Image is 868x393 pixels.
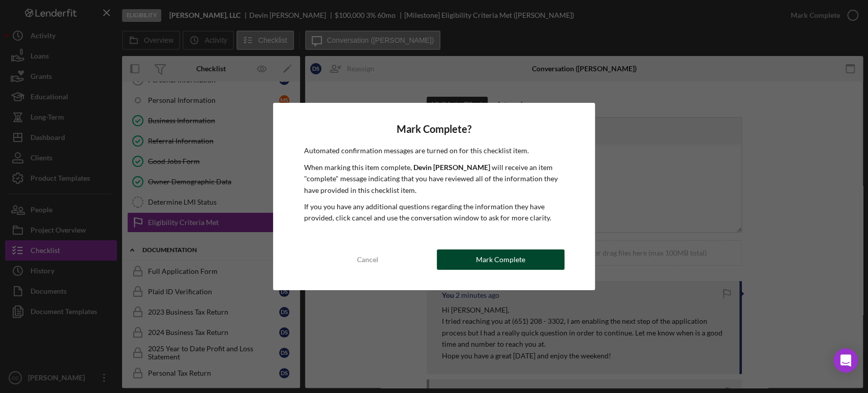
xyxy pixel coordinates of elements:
[304,249,431,270] button: Cancel
[413,163,490,172] b: Devin [PERSON_NAME]
[437,249,564,270] button: Mark Complete
[476,249,525,270] div: Mark Complete
[304,145,564,156] p: Automated confirmation messages are turned on for this checklist item.
[304,201,564,224] p: If you you have any additional questions regarding the information they have provided, click canc...
[833,348,858,373] div: Open Intercom Messenger
[304,123,564,135] h4: Mark Complete?
[357,249,378,270] div: Cancel
[304,162,564,196] p: When marking this item complete, will receive an item "complete" message indicating that you have...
